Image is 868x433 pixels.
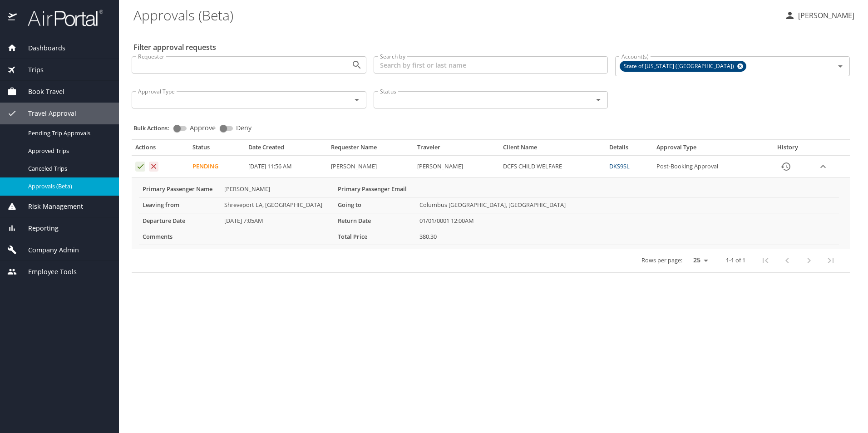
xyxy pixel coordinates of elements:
span: Company Admin [17,245,79,255]
span: Deny [236,125,252,131]
img: icon-airportal.png [8,9,18,27]
td: [PERSON_NAME] [221,182,334,197]
td: Post-Booking Approval [653,156,763,178]
span: Dashboards [17,43,65,53]
th: Traveler [414,143,500,155]
p: [PERSON_NAME] [795,10,854,21]
p: Rows per page: [641,257,682,263]
button: Open [592,93,605,106]
button: Approve request [135,162,145,172]
th: Return Date [334,213,416,229]
img: airportal-logo.png [18,9,103,27]
td: 01/01/0001 12:00AM [416,213,839,229]
a: DKS9SL [609,162,630,170]
th: Client Name [499,143,605,155]
table: Approval table [132,143,850,273]
td: Pending [189,156,245,178]
th: Status [189,143,245,155]
th: Total Price [334,229,416,245]
th: Approval Type [653,143,763,155]
button: Open [350,93,363,106]
table: More info for approvals [139,182,839,245]
th: Departure Date [139,213,221,229]
td: [PERSON_NAME] [414,156,500,178]
td: Columbus [GEOGRAPHIC_DATA], [GEOGRAPHIC_DATA] [416,197,839,213]
td: 380.30 [416,229,839,245]
span: Reporting [17,223,59,233]
th: Requester Name [327,143,414,155]
span: Trips [17,65,44,75]
td: [DATE] 11:56 AM [245,156,327,178]
th: Leaving from [139,197,221,213]
span: Travel Approval [17,108,76,118]
span: Approve [190,125,216,131]
select: rows per page [686,254,711,267]
th: Date Created [245,143,327,155]
button: Open [350,59,363,71]
h1: Approvals (Beta) [133,1,777,29]
td: DCFS CHILD WELFARE [499,156,605,178]
span: Book Travel [17,87,64,97]
span: Approved Trips [28,147,108,155]
button: expand row [816,160,830,173]
th: Going to [334,197,416,213]
button: History [775,156,797,177]
span: Risk Management [17,202,83,212]
th: Details [606,143,653,155]
th: Actions [132,143,189,155]
th: History [763,143,813,155]
span: Approvals (Beta) [28,182,108,191]
td: [PERSON_NAME] [327,156,414,178]
input: Search by first or last name [374,56,608,74]
th: Primary Passenger Email [334,182,416,197]
p: Bulk Actions: [133,124,177,132]
span: Canceled Trips [28,164,108,173]
button: Open [834,60,847,73]
div: State of [US_STATE] ([GEOGRAPHIC_DATA]) [620,61,746,72]
span: Pending Trip Approvals [28,129,108,138]
button: [PERSON_NAME] [781,7,858,24]
span: State of [US_STATE] ([GEOGRAPHIC_DATA]) [620,62,740,71]
td: [DATE] 7:05AM [221,213,334,229]
td: Shreveport LA, [GEOGRAPHIC_DATA] [221,197,334,213]
th: Primary Passenger Name [139,182,221,197]
p: 1-1 of 1 [726,257,745,263]
h2: Filter approval requests [133,40,216,54]
span: Employee Tools [17,267,77,277]
th: Comments [139,229,221,245]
